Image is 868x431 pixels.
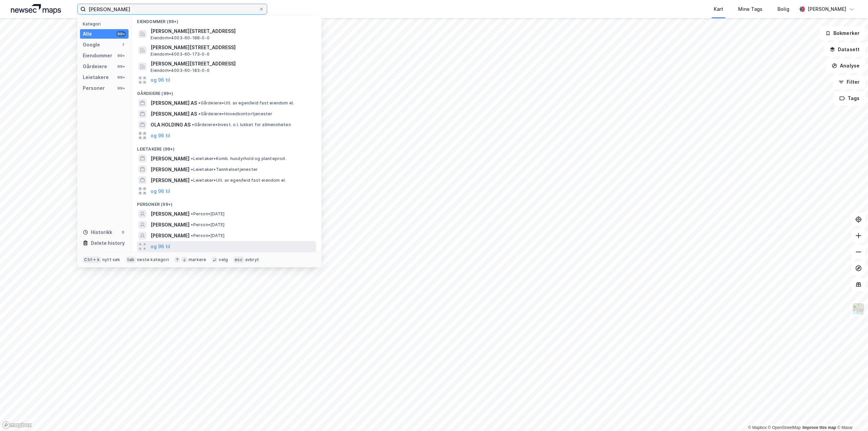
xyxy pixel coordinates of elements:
span: [PERSON_NAME] [151,155,190,163]
div: Google [83,41,100,49]
span: [PERSON_NAME][STREET_ADDRESS] [151,60,313,68]
span: [PERSON_NAME][STREET_ADDRESS] [151,27,313,35]
iframe: Chat Widget [834,398,868,431]
span: Leietaker • Tannhelsetjenester [191,167,258,172]
a: Mapbox [748,425,767,430]
button: og 96 til [151,76,170,84]
span: [PERSON_NAME] [151,232,190,240]
span: Eiendom • 4003-60-188-0-0 [151,35,210,41]
span: • [191,222,193,227]
div: 99+ [116,85,126,91]
span: • [198,100,200,105]
span: Leietaker • Komb. husdyrhold og planteprod. [191,156,286,161]
div: Personer (99+) [132,196,321,209]
span: [PERSON_NAME] [151,176,190,184]
div: nytt søk [102,257,120,262]
span: • [198,111,200,116]
div: 7 [120,42,126,47]
span: • [191,167,193,172]
div: Kontrollprogram for chat [834,398,868,431]
button: Datasett [824,43,865,56]
span: Eiendom • 4003-60-183-0-0 [151,68,210,73]
button: og 96 til [151,242,170,251]
span: Person • [DATE] [191,211,224,217]
span: Person • [DATE] [191,233,224,238]
div: velg [219,257,228,262]
img: Z [852,302,865,315]
span: Eiendom • 4003-60-173-0-0 [151,52,210,57]
span: • [191,233,193,238]
div: Kategori [83,21,129,26]
div: 99+ [116,64,126,69]
a: Improve this map [803,425,836,430]
div: [PERSON_NAME] [808,5,846,13]
div: avbryt [245,257,259,262]
img: logo.a4113a55bc3d86da70a041830d287a7e.svg [11,4,61,14]
div: Leietakere [83,73,109,81]
div: Gårdeiere (99+) [132,85,321,98]
div: neste kategori [137,257,169,262]
a: Mapbox homepage [2,421,32,429]
span: [PERSON_NAME] AS [151,99,197,107]
span: • [192,122,194,127]
div: esc [233,256,244,263]
div: Bolig [777,5,789,13]
button: og 96 til [151,187,170,195]
div: Personer [83,84,105,92]
div: tab [126,256,136,263]
span: [PERSON_NAME][STREET_ADDRESS] [151,43,313,52]
span: • [191,211,193,216]
span: Person • [DATE] [191,222,224,228]
div: Eiendommer [83,52,112,60]
div: Historikk [83,228,112,236]
span: OLA HOLDING AS [151,121,191,129]
span: [PERSON_NAME] [151,210,190,218]
div: Kart [714,5,723,13]
span: Gårdeiere • Invest. o.l. lukket for allmennheten [192,122,291,128]
span: [PERSON_NAME] [151,165,190,174]
div: Mine Tags [738,5,763,13]
a: OpenStreetMap [768,425,801,430]
input: Søk på adresse, matrikkel, gårdeiere, leietakere eller personer [86,4,259,14]
button: Filter [833,75,865,89]
div: Leietakere (99+) [132,141,321,153]
span: Gårdeiere • Hovedkontortjenester [198,111,272,117]
span: [PERSON_NAME] [151,221,190,229]
div: 99+ [116,53,126,58]
button: Analyse [826,59,865,73]
button: og 96 til [151,132,170,140]
span: • [191,178,193,183]
div: Ctrl + k [83,256,101,263]
span: [PERSON_NAME] AS [151,110,197,118]
button: Tags [834,92,865,105]
button: Bokmerker [820,26,865,40]
span: Leietaker • Utl. av egen/leid fast eiendom el. [191,178,286,183]
div: 99+ [116,75,126,80]
div: Alle [83,30,92,38]
div: Delete history [91,239,125,247]
span: Gårdeiere • Utl. av egen/leid fast eiendom el. [198,100,294,106]
div: 0 [120,230,126,235]
div: Gårdeiere [83,62,107,71]
div: markere [189,257,206,262]
span: • [191,156,193,161]
div: Eiendommer (99+) [132,14,321,26]
div: 99+ [116,31,126,37]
